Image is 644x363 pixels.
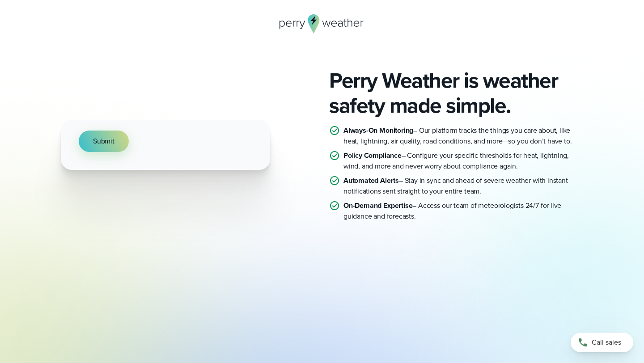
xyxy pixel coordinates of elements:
[343,200,412,211] strong: On-Demand Expertise
[571,333,633,352] a: Call sales
[343,125,413,135] strong: Always-On Monitoring
[343,200,583,222] p: – Access our team of meteorologists 24/7 for live guidance and forecasts.
[343,150,583,172] p: – Configure your specific thresholds for heat, lightning, wind, and more and never worry about co...
[93,136,114,147] span: Submit
[79,131,129,152] button: Submit
[343,125,583,147] p: – Our platform tracks the things you care about, like heat, lightning, air quality, road conditio...
[343,175,583,197] p: – Stay in sync and ahead of severe weather with instant notifications sent straight to your entir...
[343,175,399,186] strong: Automated Alerts
[592,337,621,348] span: Call sales
[329,68,583,118] h2: Perry Weather is weather safety made simple.
[343,150,402,160] strong: Policy Compliance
